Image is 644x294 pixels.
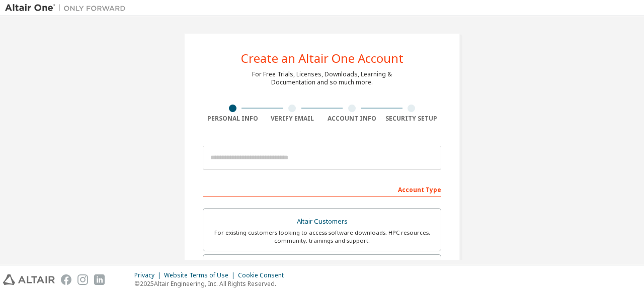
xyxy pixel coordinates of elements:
[5,3,131,13] img: Altair One
[3,274,55,285] img: altair_logo.svg
[263,115,323,123] div: Verify Email
[252,70,392,86] div: For Free Trials, Licenses, Downloads, Learning & Documentation and so much more.
[322,115,382,123] div: Account Info
[203,181,441,197] div: Account Type
[203,115,263,123] div: Personal Info
[164,271,238,279] div: Website Terms of Use
[382,115,442,123] div: Security Setup
[241,52,404,64] div: Create an Altair One Account
[209,215,435,229] div: Altair Customers
[209,229,435,245] div: For existing customers looking to access software downloads, HPC resources, community, trainings ...
[77,274,88,285] img: instagram.svg
[94,274,105,285] img: linkedin.svg
[134,279,290,288] p: © 2025 Altair Engineering, Inc. All Rights Reserved.
[134,271,164,279] div: Privacy
[61,274,71,285] img: facebook.svg
[238,271,290,279] div: Cookie Consent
